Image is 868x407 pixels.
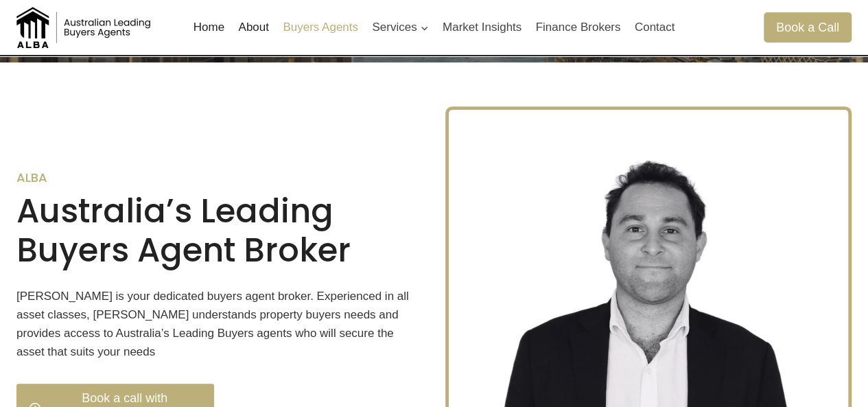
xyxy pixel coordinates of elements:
a: About [231,11,276,44]
a: Finance Brokers [528,11,627,44]
a: Book a Call [764,12,852,42]
nav: Primary Navigation [187,11,682,44]
button: Child menu of Services [365,11,436,44]
a: Home [187,11,232,44]
a: Market Insights [436,11,529,44]
a: Contact [627,11,681,44]
h2: Australia’s Leading Buyers Agent Broker [16,191,423,270]
h6: ALBA [16,170,423,185]
a: Buyers Agents [276,11,365,44]
img: Australian Leading Buyers Agents [16,7,154,48]
p: [PERSON_NAME] is your dedicated buyers agent broker. Experienced in all asset classes, [PERSON_NA... [16,287,423,362]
